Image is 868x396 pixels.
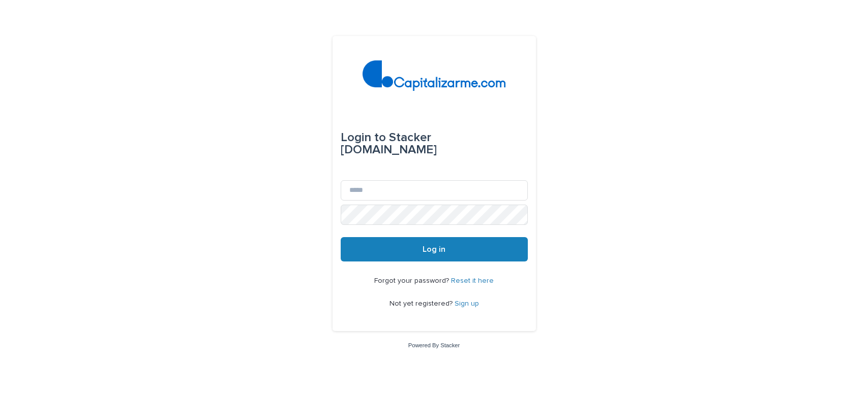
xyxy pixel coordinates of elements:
button: Log in [341,237,528,261]
img: 4arMvv9wSvmHTHbXwTim [363,60,505,91]
span: Login to [341,131,386,144]
a: Powered By Stacker [408,342,460,348]
a: Sign up [455,300,479,307]
span: Not yet registered? [390,300,455,307]
div: Stacker [DOMAIN_NAME] [341,123,528,164]
span: Forgot your password? [374,277,451,284]
span: Log in [423,245,445,253]
a: Reset it here [451,277,494,284]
